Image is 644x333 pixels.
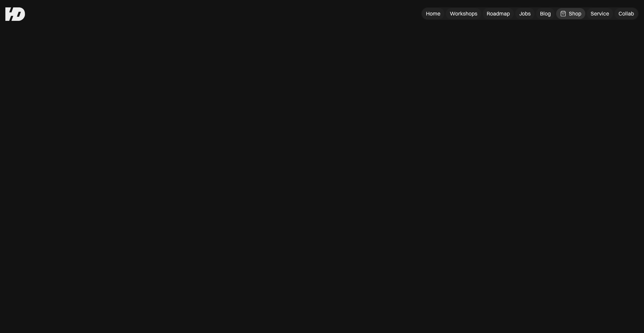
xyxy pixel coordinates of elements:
a: Collab [614,8,638,19]
a: Roadmap [483,8,514,19]
div: Jobs [519,10,531,17]
div: Collab [619,10,634,17]
a: Home [422,8,444,19]
div: Shop [569,10,581,17]
div: Roadmap [487,10,510,17]
div: Service [591,10,609,17]
a: Jobs [515,8,535,19]
div: Home [426,10,440,17]
div: Blog [540,10,551,17]
div: Workshops [450,10,477,17]
a: Blog [536,8,555,19]
a: Workshops [446,8,481,19]
a: Service [587,8,613,19]
a: Shop [556,8,585,19]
